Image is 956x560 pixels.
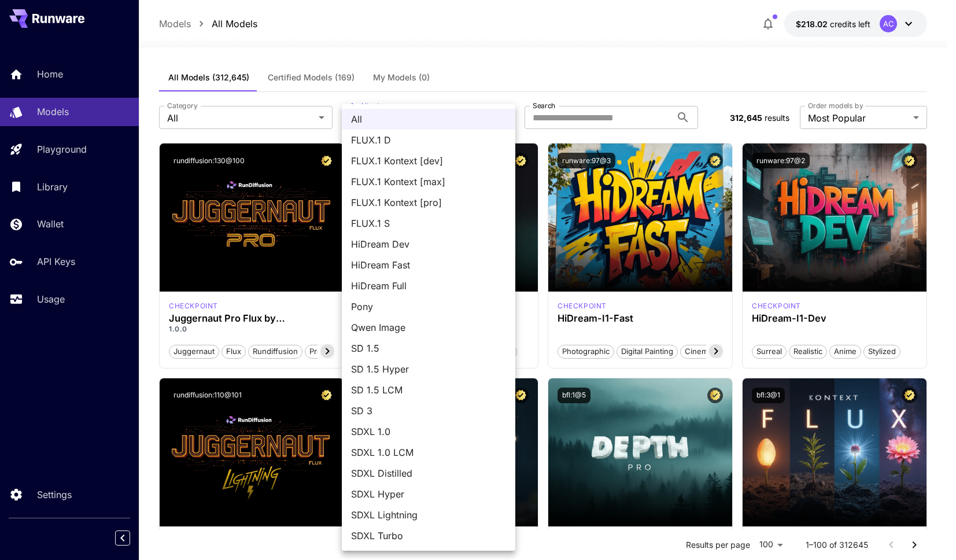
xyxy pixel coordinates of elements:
[351,320,506,334] span: Qwen Image
[351,445,506,459] span: SDXL 1.0 LCM
[351,216,506,230] span: FLUX.1 S
[351,508,506,522] span: SDXL Lightning
[351,362,506,376] span: SD 1.5 Hyper
[351,237,506,251] span: HiDream Dev
[351,196,506,209] span: FLUX.1 Kontext [pro]
[351,383,506,397] span: SD 1.5 LCM
[351,175,506,189] span: FLUX.1 Kontext [max]
[351,154,506,168] span: FLUX.1 Kontext [dev]
[351,341,506,355] span: SD 1.5
[351,529,506,543] span: SDXL Turbo
[351,258,506,272] span: HiDream Fast
[351,404,506,418] span: SD 3
[351,133,506,147] span: FLUX.1 D
[351,425,506,439] span: SDXL 1.0
[351,487,506,501] span: SDXL Hyper
[351,279,506,293] span: HiDream Full
[351,466,506,480] span: SDXL Distilled
[351,112,506,126] span: All
[351,300,506,314] span: Pony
